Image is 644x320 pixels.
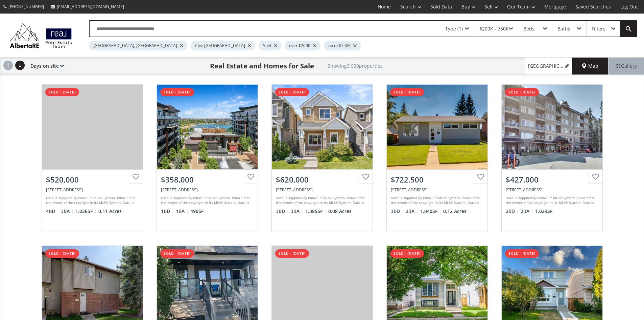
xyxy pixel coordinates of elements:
[150,78,265,239] a: sold - [DATE]$358,000[STREET_ADDRESS]Data is supplied by Pillar 9™ MLS® System. Pillar 9™ is the ...
[479,26,509,31] div: $200K - 750K
[443,208,467,215] span: 0.12 Acres
[190,208,204,215] span: 490 SF
[57,4,124,9] span: [EMAIL_ADDRESS][DOMAIN_NAME]
[535,208,552,215] span: 1,029 SF
[391,195,482,206] div: Data is supplied by Pillar 9™ MLS® System. Pillar 9™ is the owner of the copyright in its MLS® Sy...
[75,208,97,215] span: 1,026 SF
[291,208,304,215] span: 3 BA
[7,21,75,50] img: Logo
[324,41,361,50] div: up to $750K
[525,58,572,74] a: [GEOGRAPHIC_DATA], [GEOGRAPHIC_DATA] & [GEOGRAPHIC_DATA], 200K - 750K
[391,208,404,215] span: 3 BD
[61,208,74,215] span: 3 BA
[420,208,442,215] span: 1,040 SF
[276,195,367,206] div: Data is supplied by Pillar 9™ MLS® System. Pillar 9™ is the owner of the copyright in its MLS® Sy...
[582,63,598,69] span: Map
[8,4,44,9] span: [PHONE_NUMBER]
[528,63,564,69] span: [GEOGRAPHIC_DATA], [GEOGRAPHIC_DATA] & [GEOGRAPHIC_DATA], 200K - 750K
[191,41,255,50] div: City: [GEOGRAPHIC_DATA]
[406,208,419,215] span: 2 BA
[27,58,64,74] div: Days on site
[445,26,463,31] div: Type (1)
[391,174,483,185] div: $722,500
[495,78,610,239] a: sold - [DATE]$427,000[STREET_ADDRESS]Data is supplied by Pillar 9™ MLS® System. Pillar 9™ is the ...
[35,78,150,239] a: sold - [DATE]$520,000[STREET_ADDRESS]Data is supplied by Pillar 9™ MLS® System. Pillar 9™ is the ...
[46,208,59,215] span: 4 BD
[161,174,254,185] div: $358,000
[572,58,608,74] div: Map
[506,174,598,185] div: $427,000
[265,78,380,239] a: sold - [DATE]$620,000[STREET_ADDRESS]Data is supplied by Pillar 9™ MLS® System. Pillar 9™ is the ...
[46,187,139,193] div: 4307 Dovercrest Drive SE, Calgary, AB T2B 1X6
[391,187,483,193] div: 5615 Lodge Crescent SW, Calgary, AB T3E 5Y8
[608,58,644,74] div: Gallery
[523,26,534,31] div: Beds
[616,63,637,69] span: Gallery
[285,41,320,50] div: over $200K
[328,63,383,68] h2: Showing 3,938 properties
[46,174,139,185] div: $520,000
[161,187,254,193] div: 122 Mahogany Centre SE #508, Calgary, AB T2M 1J3
[506,195,597,206] div: Data is supplied by Pillar 9™ MLS® System. Pillar 9™ is the owner of the copyright in its MLS® Sy...
[506,208,519,215] span: 2 BD
[276,208,289,215] span: 3 BD
[328,208,352,215] span: 0.08 Acres
[521,208,533,215] span: 2 BA
[98,208,122,215] span: 0.11 Acres
[380,78,495,239] a: sold - [DATE]$722,500[STREET_ADDRESS]Data is supplied by Pillar 9™ MLS® System. Pillar 9™ is the ...
[161,195,252,206] div: Data is supplied by Pillar 9™ MLS® System. Pillar 9™ is the owner of the copyright in its MLS® Sy...
[161,208,174,215] span: 1 BD
[557,26,570,31] div: Baths
[47,0,127,13] a: [EMAIL_ADDRESS][DOMAIN_NAME]
[176,208,189,215] span: 1 BA
[276,174,368,185] div: $620,000
[276,187,368,193] div: 20 Royal Birch Park NW, Calgary, AB T3G 0B8
[506,187,598,193] div: 20 Discovery Ridge Close SW #219, Calgary, AB T3H 5X4
[592,26,605,31] div: Filters
[210,61,314,71] h1: Real Estate and Homes for Sale
[46,195,137,206] div: Data is supplied by Pillar 9™ MLS® System. Pillar 9™ is the owner of the copyright in its MLS® Sy...
[305,208,327,215] span: 1,385 SF
[259,41,281,50] div: Sold
[89,41,187,50] div: [GEOGRAPHIC_DATA], [GEOGRAPHIC_DATA]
